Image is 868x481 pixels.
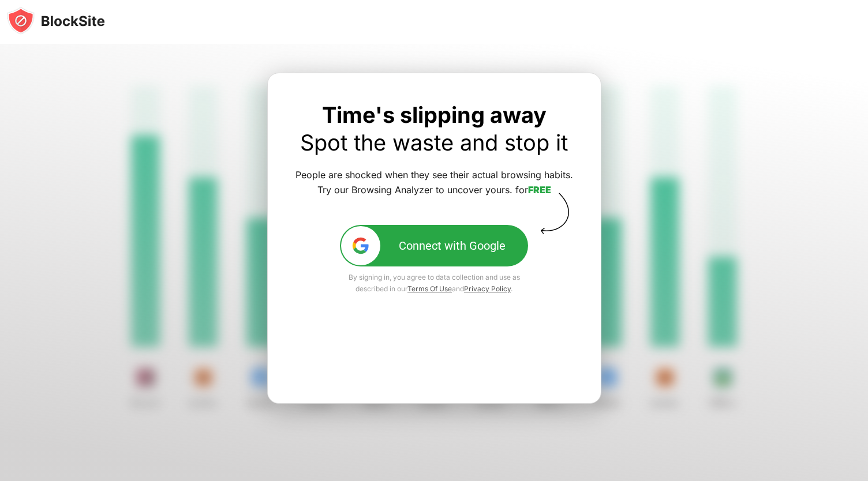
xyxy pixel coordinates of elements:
img: vector-arrow-block.svg [536,193,573,234]
div: People are shocked when they see their actual browsing habits. Try our Browsing Analyzer to uncov... [295,168,573,198]
button: google-icConnect with Google [340,225,528,266]
div: Connect with Google [399,239,506,253]
a: Spot the waste and stop it [300,129,568,156]
a: FREE [528,184,551,196]
img: blocksite-icon-black.svg [7,7,105,35]
a: Terms Of Use [407,284,452,293]
div: Time's slipping away [295,101,573,156]
a: Privacy Policy [464,284,511,293]
div: By signing in, you agree to data collection and use as described in our and . [340,272,528,295]
img: google-ic [351,236,371,255]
